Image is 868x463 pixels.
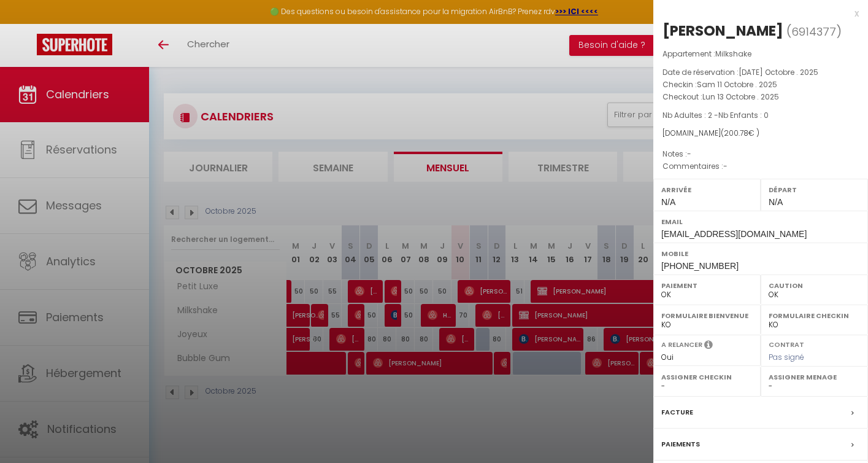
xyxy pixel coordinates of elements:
[663,66,859,79] p: Date de réservation :
[661,309,753,322] label: Formulaire Bienvenue
[786,23,842,40] span: ( )
[663,48,859,60] p: Appartement :
[769,279,860,292] label: Caution
[704,340,713,353] i: Sélectionner OUI si vous souhaiter envoyer les séquences de messages post-checkout
[739,67,818,77] span: [DATE] Octobre . 2025
[663,21,783,41] div: [PERSON_NAME]
[661,438,700,451] label: Paiements
[661,279,753,292] label: Paiement
[661,197,675,207] span: N/A
[769,340,804,348] label: Contrat
[769,352,804,362] span: Pas signé
[791,24,836,39] span: 6914377
[721,128,759,138] span: ( € )
[661,184,753,196] label: Arrivée
[702,91,779,102] span: Lun 13 Octobre . 2025
[661,371,753,383] label: Assigner Checkin
[653,6,859,21] div: x
[769,197,783,207] span: N/A
[661,216,860,228] label: Email
[663,91,859,103] p: Checkout :
[661,229,807,239] span: [EMAIL_ADDRESS][DOMAIN_NAME]
[663,148,859,160] p: Notes :
[769,309,860,322] label: Formulaire Checkin
[723,161,728,171] span: -
[663,79,859,91] p: Checkin :
[663,128,859,139] div: [DOMAIN_NAME]
[661,340,702,350] label: A relancer
[661,406,693,419] label: Facture
[661,261,739,271] span: [PHONE_NUMBER]
[687,149,691,159] span: -
[718,110,769,120] span: Nb Enfants : 0
[661,247,860,260] label: Mobile
[663,160,859,173] p: Commentaires :
[724,128,748,138] span: 200.78
[769,184,860,196] label: Départ
[769,371,860,383] label: Assigner Menage
[715,49,751,59] span: Milkshake
[663,110,769,120] span: Nb Adultes : 2 -
[697,79,777,90] span: Sam 11 Octobre . 2025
